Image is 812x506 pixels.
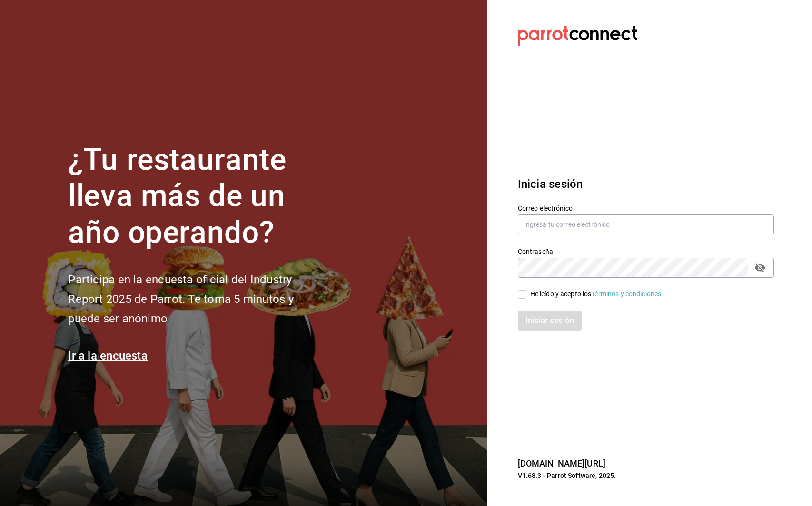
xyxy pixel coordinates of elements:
[518,204,774,211] label: Correo electrónico
[518,458,605,468] a: [DOMAIN_NAME][URL]
[518,471,774,480] p: V1.68.3 - Parrot Software, 2025.
[752,260,768,276] button: passwordField
[68,270,325,328] h2: Participa en la encuesta oficial del Industry Report 2025 de Parrot. Te toma 5 minutos y puede se...
[68,142,325,251] h1: ¿Tu restaurante lleva más de un año operando?
[591,290,663,298] a: Términos y condiciones.
[518,175,774,193] h3: Inicia sesión
[518,214,774,234] input: Ingresa tu correo electrónico
[68,349,148,362] a: Ir a la encuesta
[530,289,663,299] div: He leído y acepto los
[518,248,774,254] label: Contraseña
